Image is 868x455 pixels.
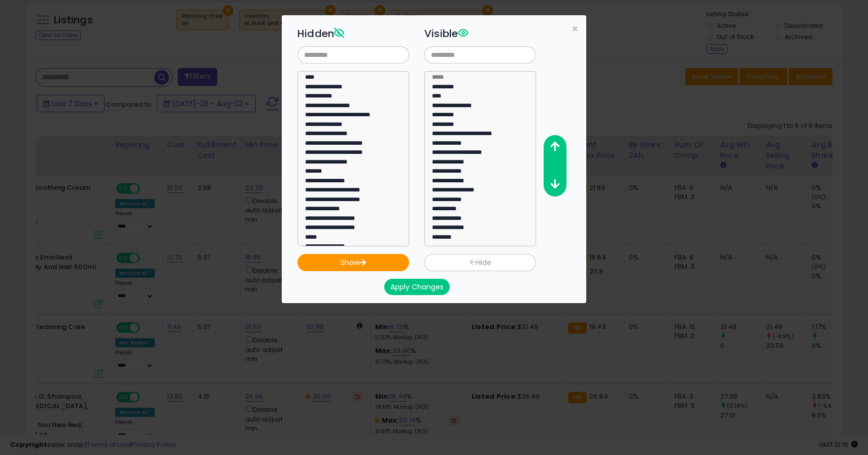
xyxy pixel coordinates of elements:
button: Hide [424,254,536,271]
button: Show [297,254,409,271]
h3: Visible [424,26,536,41]
button: Apply Changes [384,279,450,295]
h3: Hidden [297,26,409,41]
span: × [572,21,578,36]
